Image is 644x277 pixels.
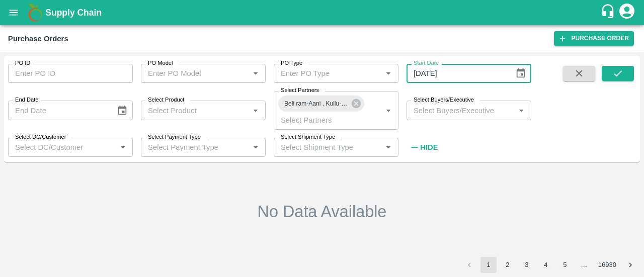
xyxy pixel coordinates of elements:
button: Open [249,141,262,154]
input: Enter PO Type [277,67,366,80]
label: Select Shipment Type [281,133,335,141]
button: Open [515,104,528,117]
img: logo [25,3,45,23]
button: Go to page 3 [519,257,535,273]
label: Select DC/Customer [15,133,66,141]
input: Select Shipment Type [277,141,379,154]
div: Purchase Orders [8,32,68,45]
button: Go to page 4 [538,257,554,273]
button: page 1 [480,257,497,273]
button: Go to page 2 [500,257,516,273]
b: Supply Chain [45,8,102,18]
input: Select Payment Type [144,141,233,154]
h2: No Data Available [258,202,387,222]
div: customer-support [600,4,618,22]
input: Select Buyers/Executive [410,104,512,117]
button: Open [116,141,129,154]
label: Select Payment Type [148,133,201,141]
label: Select Partners [281,86,319,95]
label: PO Model [148,59,173,67]
label: Select Product [148,96,184,104]
input: End Date [8,101,109,120]
label: PO Type [281,59,302,67]
input: Enter PO ID [8,64,133,83]
button: Go to page 5 [557,257,573,273]
div: account of current user [618,2,636,23]
strong: Hide [420,143,438,151]
input: Start Date [407,64,507,83]
a: Purchase Order [554,31,634,46]
button: Hide [407,139,441,156]
label: PO ID [15,59,30,67]
button: Open [382,141,395,154]
button: Open [249,67,262,80]
input: Select DC/Customer [11,141,113,154]
button: Choose date, selected date is Sep 17, 2025 [511,64,530,83]
button: Open [382,67,395,80]
nav: pagination navigation [460,257,640,273]
label: End Date [15,96,38,104]
input: Select Product [144,104,246,117]
input: Enter PO Model [144,67,233,80]
a: Supply Chain [45,6,600,20]
input: Select Partners [277,113,366,126]
label: Select Buyers/Executive [414,96,474,104]
button: Open [249,104,262,117]
div: Beli ram-Aani , Kullu-9418983243 [278,96,364,112]
button: Open [382,104,395,117]
div: … [576,260,592,270]
button: open drawer [2,1,25,24]
button: Choose date [113,101,132,120]
button: Go to next page [622,257,638,273]
span: Beli ram-Aani , Kullu-9418983243 [278,99,354,109]
label: Start Date [414,59,439,67]
button: Go to page 16930 [595,257,619,273]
